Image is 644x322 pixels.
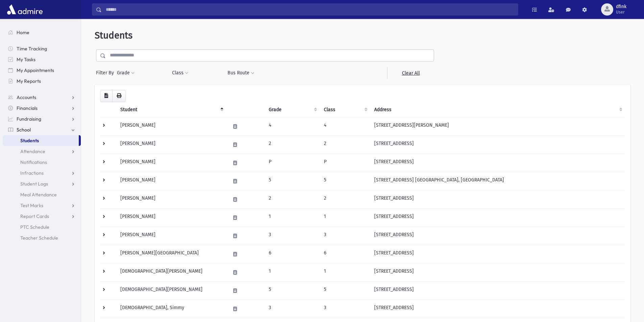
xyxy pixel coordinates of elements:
span: My Tasks [17,56,35,63]
td: [STREET_ADDRESS] [370,281,625,300]
td: 5 [265,172,320,190]
td: [PERSON_NAME] [116,190,226,208]
td: [DEMOGRAPHIC_DATA], Simmy [116,300,226,318]
span: Financials [17,105,38,111]
td: 1 [320,263,371,281]
span: PTC Schedule [20,224,49,230]
a: Meal Attendance [3,189,81,200]
a: PTC Schedule [3,222,81,232]
button: Grade [117,67,135,79]
button: Print [112,90,126,102]
td: P [265,154,320,172]
span: dfink [616,4,626,9]
button: CSV [100,90,113,102]
span: School [17,127,31,133]
th: Address: activate to sort column ascending [370,102,625,118]
a: Time Tracking [3,43,81,54]
a: Accounts [3,92,81,103]
td: 3 [265,300,320,318]
td: [DEMOGRAPHIC_DATA][PERSON_NAME] [116,263,226,281]
td: 3 [320,227,371,245]
td: 1 [265,208,320,227]
td: 5 [320,281,371,300]
a: Financials [3,103,81,114]
a: Notifications [3,157,81,168]
td: [STREET_ADDRESS] [370,135,625,154]
span: Student Logs [20,181,48,187]
span: Report Cards [20,213,49,219]
a: Student Logs [3,178,81,189]
span: Teacher Schedule [20,235,58,241]
td: [STREET_ADDRESS] [370,208,625,227]
span: Infractions [20,170,44,176]
a: Test Marks [3,200,81,211]
td: 3 [320,300,371,318]
td: 2 [320,135,371,154]
button: Class [172,67,189,79]
a: Fundraising [3,114,81,124]
span: Notifications [20,159,47,165]
td: 5 [265,281,320,300]
td: [PERSON_NAME] [116,117,226,135]
td: [DEMOGRAPHIC_DATA][PERSON_NAME] [116,281,226,300]
a: Students [3,135,79,146]
span: Filter By [96,69,117,76]
span: Students [95,30,133,41]
td: [STREET_ADDRESS] [370,263,625,281]
span: My Appointments [17,67,54,73]
a: Report Cards [3,211,81,222]
td: [STREET_ADDRESS] [GEOGRAPHIC_DATA], [GEOGRAPHIC_DATA] [370,172,625,190]
th: Class: activate to sort column ascending [320,102,371,118]
a: My Reports [3,76,81,86]
a: Teacher Schedule [3,232,81,243]
span: Home [17,29,29,35]
td: 6 [320,245,371,263]
th: Grade: activate to sort column ascending [265,102,320,118]
td: [PERSON_NAME] [116,227,226,245]
span: Attendance [20,148,45,154]
td: 3 [265,227,320,245]
span: Students [20,138,39,144]
td: [PERSON_NAME] [116,172,226,190]
td: [STREET_ADDRESS][PERSON_NAME] [370,117,625,135]
span: Accounts [17,94,36,100]
td: [PERSON_NAME] [116,208,226,227]
td: P [320,154,371,172]
td: [STREET_ADDRESS] [370,300,625,318]
td: 2 [265,190,320,208]
a: Attendance [3,146,81,157]
a: Clear All [387,67,434,79]
td: [PERSON_NAME] [116,135,226,154]
td: 5 [320,172,371,190]
a: My Tasks [3,54,81,65]
a: Infractions [3,168,81,178]
a: School [3,124,81,135]
td: [STREET_ADDRESS] [370,245,625,263]
span: My Reports [17,78,41,84]
button: Bus Route [227,67,255,79]
td: 1 [265,263,320,281]
td: [STREET_ADDRESS] [370,190,625,208]
span: Test Marks [20,202,43,208]
td: [PERSON_NAME] [116,154,226,172]
td: 2 [320,190,371,208]
input: Search [102,3,518,16]
span: Meal Attendance [20,192,57,198]
td: 1 [320,208,371,227]
span: User [616,9,626,15]
td: [STREET_ADDRESS] [370,227,625,245]
a: My Appointments [3,65,81,76]
td: 4 [265,117,320,135]
td: [PERSON_NAME][GEOGRAPHIC_DATA] [116,245,226,263]
td: 2 [265,135,320,154]
td: 6 [265,245,320,263]
span: Time Tracking [17,46,47,52]
td: 4 [320,117,371,135]
span: Fundraising [17,116,41,122]
th: Student: activate to sort column descending [116,102,226,118]
img: AdmirePro [5,3,44,16]
a: Home [3,27,81,38]
td: [STREET_ADDRESS] [370,154,625,172]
